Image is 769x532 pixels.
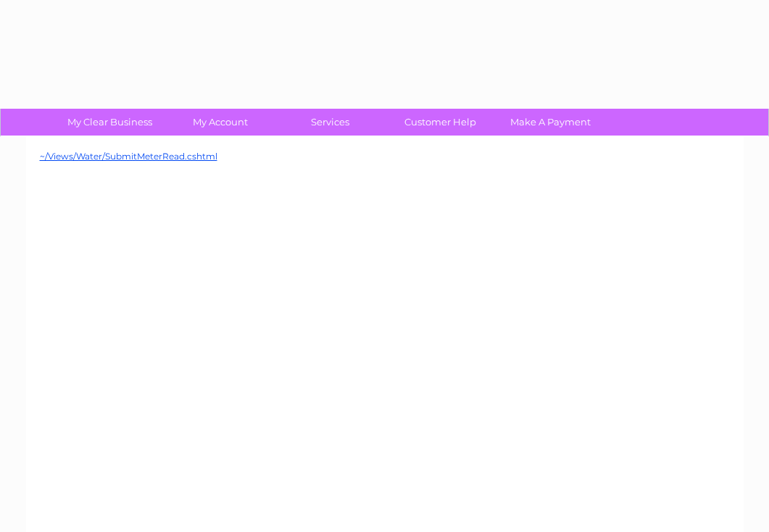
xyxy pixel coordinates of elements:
[270,109,390,136] a: Services
[491,109,610,136] a: Make A Payment
[50,109,170,136] a: My Clear Business
[40,151,217,162] a: ~/Views/Water/SubmitMeterRead.cshtml
[160,109,280,136] a: My Account
[381,109,500,136] a: Customer Help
